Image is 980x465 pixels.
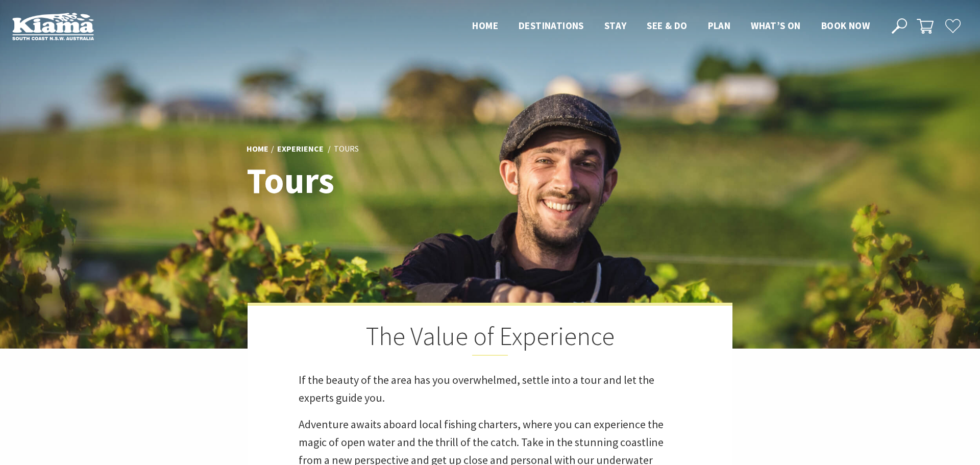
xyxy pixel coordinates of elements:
[277,143,324,155] a: Experience
[708,19,731,32] span: Plan
[299,371,681,407] p: If the beauty of the area has you overwhelmed, settle into a tour and let the experts guide you.
[821,19,870,32] span: Book now
[299,321,681,356] h2: The Value of Experience
[647,19,687,32] span: See & Do
[247,143,268,155] a: Home
[519,19,584,32] span: Destinations
[604,19,627,32] span: Stay
[334,142,359,156] li: Tours
[12,12,94,40] img: Kiama Logo
[462,18,880,35] nav: Main Menu
[472,19,498,32] span: Home
[751,19,801,32] span: What’s On
[247,161,535,200] h1: Tours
